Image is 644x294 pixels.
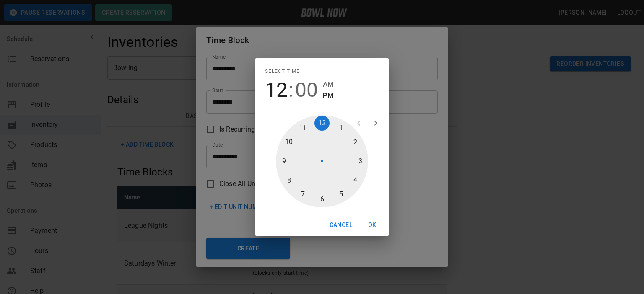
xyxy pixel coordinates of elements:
[265,65,300,78] span: Select time
[323,90,333,101] button: PM
[326,217,356,233] button: Cancel
[295,78,318,102] button: 00
[265,78,288,102] button: 12
[288,78,293,102] span: :
[323,79,333,90] button: AM
[367,115,384,132] button: open next view
[359,217,386,233] button: OK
